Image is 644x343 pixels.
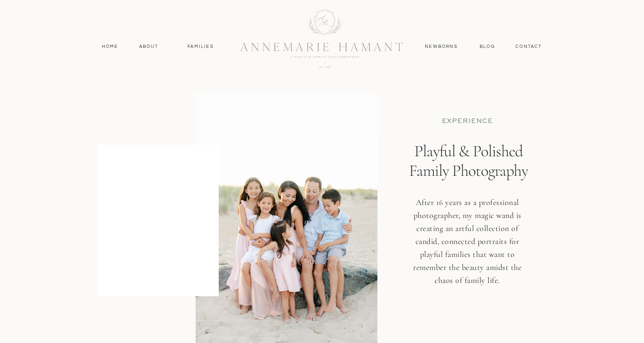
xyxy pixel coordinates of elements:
a: contact [511,43,547,50]
p: EXPERIENCE [418,117,517,125]
a: Home [98,43,122,50]
a: Families [183,43,219,50]
h1: Playful & Polished Family Photography [403,141,535,215]
h3: After 16 years as a professional photographer, my magic wand is creating an artful collection of ... [408,196,527,300]
a: Blog [478,43,497,50]
a: About [137,43,161,50]
a: Newborns [422,43,461,50]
